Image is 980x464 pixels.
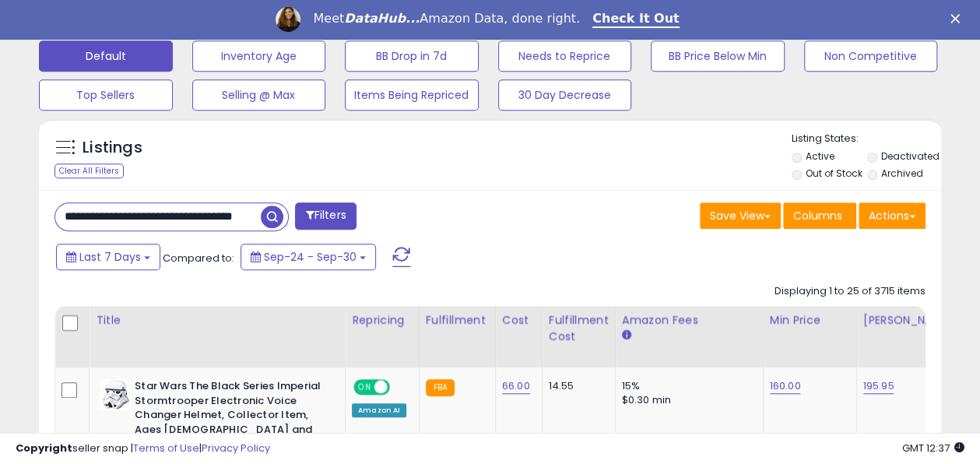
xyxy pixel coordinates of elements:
div: Fulfillment Cost [549,312,609,345]
div: $0.30 min [622,393,751,407]
img: 41bsnfA5DEL._SL40_.jpg [100,379,131,410]
div: Close [950,14,966,23]
button: Columns [783,202,856,229]
h5: Listings [83,137,142,159]
a: 195.95 [863,378,894,394]
label: Archived [881,167,923,180]
button: BB Price Below Min [651,40,785,72]
div: seller snap | | [16,441,270,456]
div: Amazon Fees [622,312,757,329]
label: Out of Stock [805,167,862,180]
button: Inventory Age [192,40,326,72]
a: Terms of Use [133,441,199,455]
a: 66.00 [502,378,530,394]
div: Title [96,312,339,329]
button: Actions [859,202,926,229]
div: 14.55 [549,379,603,393]
div: Fulfillment [426,312,489,329]
span: Compared to: [163,251,234,265]
button: Items Being Repriced [345,79,479,111]
button: Needs to Reprice [498,40,632,72]
b: Star Wars The Black Series Imperial Stormtrooper Electronic Voice Changer Helmet, Collector Item,... [135,379,324,455]
label: Deactivated [881,149,940,163]
button: Selling @ Max [192,79,326,111]
div: Repricing [352,312,413,329]
i: DataHub... [344,11,420,26]
div: Displaying 1 to 25 of 3715 items [775,284,926,299]
span: ON [355,381,374,394]
div: [PERSON_NAME] [863,312,956,329]
button: BB Drop in 7d [345,40,479,72]
span: OFF [388,381,413,394]
div: Clear All Filters [54,163,124,178]
button: Non Competitive [804,40,938,72]
span: Columns [793,208,842,223]
button: Top Sellers [39,79,173,111]
strong: Copyright [16,441,72,455]
span: 2025-10-8 12:37 GMT [902,441,964,455]
p: Listing States: [792,132,941,146]
a: Check It Out [592,11,680,28]
div: Min Price [770,312,850,329]
button: Filters [295,202,356,230]
button: Sep-24 - Sep-30 [241,244,376,270]
span: Last 7 Days [79,249,141,265]
small: Amazon Fees. [622,329,631,343]
div: Meet Amazon Data, done right. [313,11,580,26]
button: Last 7 Days [56,244,160,270]
span: Sep-24 - Sep-30 [264,249,357,265]
img: Profile image for Georgie [276,7,300,32]
div: 15% [622,379,751,393]
button: 30 Day Decrease [498,79,632,111]
button: Save View [700,202,781,229]
a: 160.00 [770,378,801,394]
div: Amazon AI [352,403,406,417]
button: Default [39,40,173,72]
div: Cost [502,312,536,329]
small: FBA [426,379,455,396]
label: Active [805,149,834,163]
a: Privacy Policy [202,441,270,455]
